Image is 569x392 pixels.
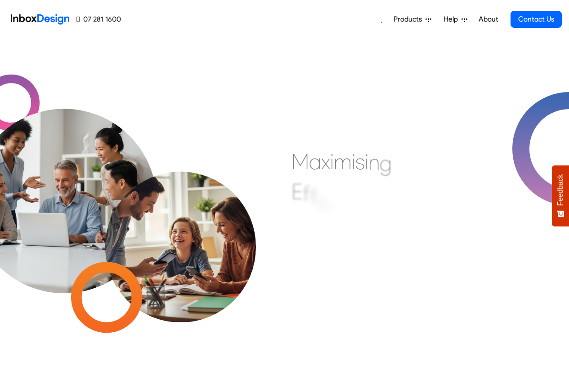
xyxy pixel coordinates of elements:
[365,148,368,175] div: i
[309,148,321,175] div: a
[352,148,355,175] div: i
[76,14,121,25] a: 07 281 1600
[444,14,461,25] span: Help
[355,148,365,175] div: s
[303,180,310,207] div: f
[317,186,321,213] div: i
[86,134,275,322] img: parents_with_child.png
[380,150,392,176] div: g
[390,10,435,28] a: Products
[291,178,303,205] div: E
[368,149,380,176] div: n
[552,165,569,226] button: Feedback - Show survey
[334,148,352,175] div: m
[394,14,426,25] span: Products
[291,148,309,175] div: M
[476,10,501,28] a: About
[321,148,330,175] div: x
[330,148,334,175] div: i
[321,189,332,216] div: c
[556,174,565,206] span: Feedback
[291,148,510,283] div: Maximising Efficient & Engagement, Connecting Schools, Families, and Students.
[332,194,335,221] div: i
[335,198,346,225] div: e
[310,183,317,210] div: f
[511,11,562,28] a: Contact Us
[440,10,471,28] a: Help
